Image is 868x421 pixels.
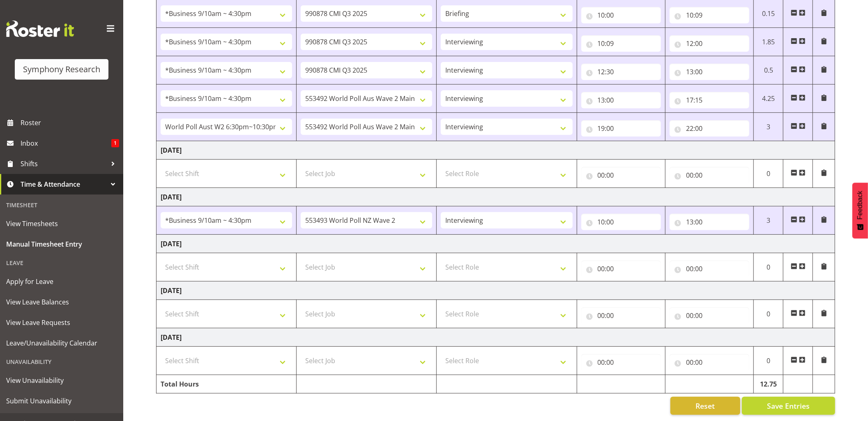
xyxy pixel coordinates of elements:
input: Click to select... [581,261,661,277]
span: View Unavailability [6,374,117,387]
div: Timesheet [2,197,121,213]
span: View Leave Balances [6,296,117,308]
td: 0.5 [754,56,783,85]
span: Submit Unavailability [6,395,117,407]
button: Save Entries [742,397,835,415]
td: [DATE] [157,281,835,300]
td: [DATE] [157,328,835,347]
input: Click to select... [670,214,749,230]
span: View Leave Requests [6,316,117,329]
span: Leave/Unavailability Calendar [6,337,117,349]
span: View Timesheets [6,217,117,230]
a: Submit Unavailability [2,391,121,411]
input: Click to select... [581,120,661,137]
td: 0 [754,253,783,281]
input: Click to select... [670,92,749,108]
span: Time & Attendance [21,178,107,190]
input: Click to select... [581,92,661,108]
a: Manual Timesheet Entry [2,234,121,254]
div: Unavailability [2,353,121,370]
span: Inbox [21,137,111,149]
div: Leave [2,254,121,271]
td: Total Hours [157,375,297,394]
input: Click to select... [581,214,661,230]
span: Roster [21,117,119,129]
td: 0 [754,300,783,328]
input: Click to select... [581,354,661,371]
input: Click to select... [670,167,749,183]
span: Apply for Leave [6,275,117,288]
span: Reset [695,400,715,411]
input: Click to select... [581,167,661,183]
input: Click to select... [670,307,749,324]
a: Leave/Unavailability Calendar [2,333,121,353]
a: View Leave Requests [2,312,121,333]
input: Click to select... [670,120,749,137]
span: 1 [111,139,119,147]
a: View Leave Balances [2,292,121,312]
td: 0 [754,160,783,188]
td: 4.25 [754,85,783,113]
input: Click to select... [581,35,661,52]
button: Reset [670,397,740,415]
button: Feedback - Show survey [852,183,868,238]
td: [DATE] [157,141,835,160]
input: Click to select... [670,261,749,277]
td: [DATE] [157,188,835,206]
td: [DATE] [157,235,835,253]
td: 3 [754,113,783,141]
input: Click to select... [581,7,661,23]
td: 0 [754,347,783,375]
input: Click to select... [581,64,661,80]
a: View Timesheets [2,213,121,234]
span: Feedback [856,191,864,220]
span: Save Entries [767,400,810,411]
input: Click to select... [670,7,749,23]
a: View Unavailability [2,370,121,391]
td: 12.75 [754,375,783,394]
td: 1.85 [754,28,783,56]
input: Click to select... [670,354,749,371]
input: Click to select... [581,307,661,324]
span: Manual Timesheet Entry [6,238,117,250]
a: Apply for Leave [2,271,121,292]
div: Symphony Research [23,63,100,76]
img: Rosterit website logo [6,21,74,37]
td: 3 [754,206,783,235]
span: Shifts [21,158,107,170]
input: Click to select... [670,35,749,52]
input: Click to select... [670,64,749,80]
